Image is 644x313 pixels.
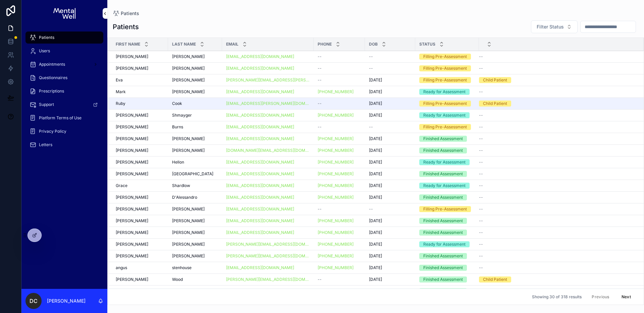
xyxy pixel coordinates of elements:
a: [EMAIL_ADDRESS][PERSON_NAME][DOMAIN_NAME] [226,101,310,106]
div: Finished Assessment [423,276,463,283]
a: -- [369,66,411,71]
a: Support [25,99,103,111]
a: [EMAIL_ADDRESS][DOMAIN_NAME] [226,206,310,212]
a: [PERSON_NAME] [116,66,164,71]
a: Finished Assessment [419,147,475,153]
a: -- [318,206,361,212]
span: [PERSON_NAME] [116,124,148,130]
span: [DATE] [369,77,382,83]
a: Patients [113,10,139,17]
a: [PERSON_NAME][EMAIL_ADDRESS][PERSON_NAME][DOMAIN_NAME] [226,77,310,83]
div: Filling Pre-Assessment [423,65,467,71]
a: Ready for Assessment [419,159,475,165]
span: -- [479,242,483,247]
a: [EMAIL_ADDRESS][DOMAIN_NAME] [226,195,310,200]
a: [PERSON_NAME][EMAIL_ADDRESS][DOMAIN_NAME] [226,242,310,247]
a: [EMAIL_ADDRESS][DOMAIN_NAME] [226,218,294,224]
a: [PERSON_NAME] [172,77,218,83]
span: [PERSON_NAME] [172,206,205,212]
span: Wood [172,277,183,282]
a: [DATE] [369,113,411,118]
a: Burns [172,124,218,130]
span: [PERSON_NAME] [116,277,148,282]
a: [PERSON_NAME] [116,148,164,153]
a: [PERSON_NAME] [116,113,164,118]
span: -- [479,66,483,71]
a: Finished Assessment [419,171,475,177]
span: -- [479,253,483,259]
div: Filling Pre-Assessment [423,101,467,107]
button: Select Button [531,20,578,33]
span: Mark [116,89,126,95]
a: Patients [25,32,103,44]
a: [PERSON_NAME] [172,230,218,235]
div: Finished Assessment [423,194,463,200]
a: angus [116,265,164,270]
span: [PERSON_NAME] [116,171,148,177]
a: [EMAIL_ADDRESS][DOMAIN_NAME] [226,124,310,130]
a: [PERSON_NAME][EMAIL_ADDRESS][DOMAIN_NAME] [226,253,310,259]
a: [PERSON_NAME] [172,66,218,71]
span: [PERSON_NAME] [172,148,205,153]
a: [EMAIL_ADDRESS][DOMAIN_NAME] [226,136,294,141]
a: -- [369,206,411,212]
div: Finished Assessment [423,147,463,153]
a: Privacy Policy [25,125,103,137]
a: Finished Assessment [419,194,475,200]
a: [PERSON_NAME] [116,218,164,224]
span: Patients [121,10,139,17]
a: Ready for Assessment [419,183,475,189]
span: -- [369,54,373,59]
a: -- [318,66,361,71]
a: Ready for Assessment [419,241,475,247]
span: -- [479,136,483,141]
span: -- [318,54,322,59]
a: Prescriptions [25,85,103,97]
a: [DATE] [369,77,411,83]
a: Ready for Assessment [419,112,475,118]
a: -- [479,230,636,235]
span: [PERSON_NAME] [116,242,148,247]
a: [EMAIL_ADDRESS][DOMAIN_NAME] [226,230,294,235]
a: Appointments [25,58,103,70]
span: -- [318,101,322,106]
span: [PERSON_NAME] [116,54,148,59]
span: D'Alessandro [172,195,197,200]
a: -- [318,101,361,106]
div: Finished Assessment [423,230,463,236]
a: [PERSON_NAME] [116,136,164,141]
a: [PERSON_NAME] [172,89,218,95]
a: [PHONE_NUMBER] [318,148,354,153]
a: [PHONE_NUMBER] [318,242,354,247]
a: [PHONE_NUMBER] [318,195,354,200]
a: -- [479,148,636,153]
span: Eva [116,77,123,83]
a: [EMAIL_ADDRESS][DOMAIN_NAME] [226,89,310,95]
a: [PERSON_NAME] [116,195,164,200]
span: Patients [39,35,54,40]
span: [PERSON_NAME] [116,230,148,235]
span: Appointments [39,62,65,67]
span: [DATE] [369,218,382,224]
a: Ready for Assessment [419,89,475,95]
a: [DATE] [369,218,411,224]
a: -- [479,124,636,130]
div: Filling Pre-Assessment [423,124,467,130]
a: Grace [116,183,164,188]
a: Eva [116,77,164,83]
a: [PHONE_NUMBER] [318,136,354,141]
a: [PERSON_NAME] [116,124,164,130]
a: [PHONE_NUMBER] [318,230,361,235]
a: Finished Assessment [419,230,475,236]
a: [PHONE_NUMBER] [318,218,361,224]
a: [PHONE_NUMBER] [318,160,361,165]
a: -- [479,265,636,270]
a: Filling Pre-Assessment [419,65,475,71]
a: [PHONE_NUMBER] [318,183,361,188]
div: Filling Pre-Assessment [423,206,467,212]
a: [EMAIL_ADDRESS][DOMAIN_NAME] [226,171,294,177]
a: Shmayger [172,113,218,118]
a: [EMAIL_ADDRESS][DOMAIN_NAME] [226,183,310,188]
a: Shardlow [172,183,218,188]
a: Filling Pre-Assessment [419,77,475,83]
